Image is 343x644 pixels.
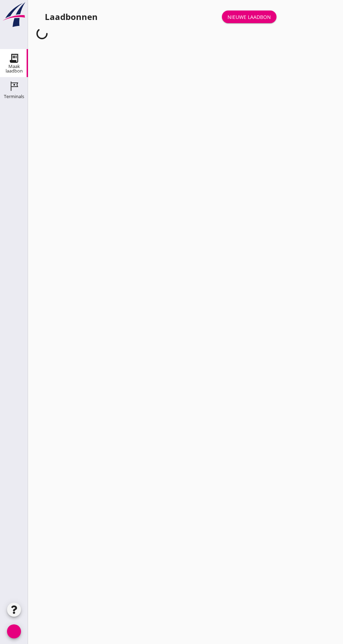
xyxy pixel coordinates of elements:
img: logo-small.a267ee39.svg [1,2,27,28]
font: Maak laadbon [6,63,23,74]
font: Laadbonnen [45,11,98,22]
font: Terminals [4,93,24,100]
a: Nieuwe laadbon [222,11,276,23]
font: Nieuwe laadbon [227,14,271,20]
